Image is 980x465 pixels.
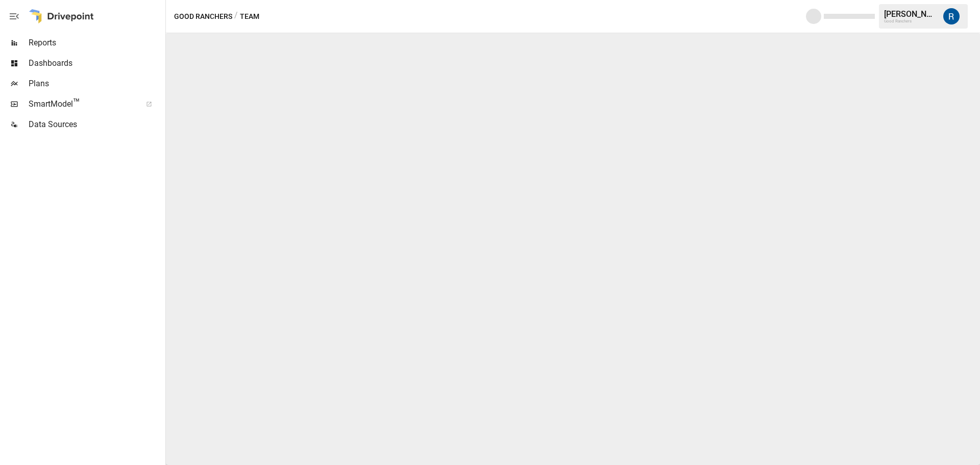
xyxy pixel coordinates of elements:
[29,98,135,110] span: SmartModel
[29,118,163,131] span: Data Sources
[943,8,960,25] img: Roman Romero
[884,19,937,23] div: Good Ranchers
[29,37,163,49] span: Reports
[884,9,937,19] div: [PERSON_NAME]
[937,2,966,31] button: Roman Romero
[234,10,238,23] div: /
[174,10,232,23] button: Good Ranchers
[29,78,163,90] span: Plans
[29,57,163,69] span: Dashboards
[73,96,80,109] span: ™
